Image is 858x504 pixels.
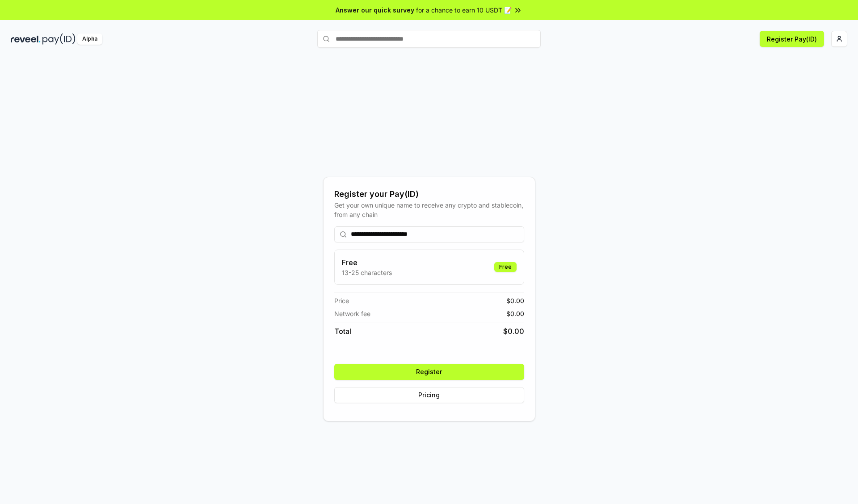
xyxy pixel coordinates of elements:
[334,387,524,403] button: Pricing
[760,31,824,47] button: Register Pay(ID)
[494,262,517,272] div: Free
[416,5,512,15] span: for a chance to earn 10 USDT 📝
[342,268,392,277] p: 13-25 characters
[506,309,524,318] span: $ 0.00
[503,326,524,337] span: $ 0.00
[506,296,524,305] span: $ 0.00
[334,364,524,380] button: Register
[334,296,349,305] span: Price
[342,257,392,268] h3: Free
[77,33,102,45] div: Alpha
[334,309,370,318] span: Network fee
[11,33,41,45] img: reveel_dark
[336,5,414,15] span: Answer our quick survey
[42,33,76,45] img: pay_id
[334,326,351,337] span: Total
[334,200,524,219] div: Get your own unique name to receive any crypto and stablecoin, from any chain
[334,188,524,200] div: Register your Pay(ID)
